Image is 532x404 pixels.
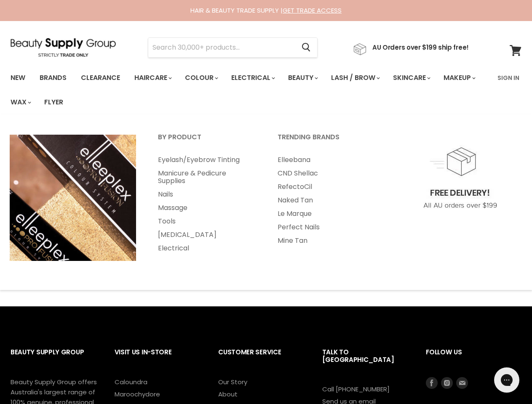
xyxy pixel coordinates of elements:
[322,385,390,393] a: Call [PHONE_NUMBER]
[282,69,323,87] a: Beauty
[218,377,247,386] a: Our Story
[267,153,385,167] a: Elleebana
[283,6,342,15] a: GET TRADE ACCESS
[267,130,385,151] a: Trending Brands
[4,66,492,114] ul: Main menu
[218,390,238,399] a: About
[147,228,265,242] a: [MEDICAL_DATA]
[147,242,265,255] a: Electrical
[387,69,436,87] a: Skincare
[437,69,481,87] a: Makeup
[75,69,126,87] a: Clearance
[267,153,385,247] ul: Main menu
[128,69,177,87] a: Haircare
[267,207,385,221] a: Le Marque
[148,38,295,57] input: Search
[147,167,265,188] a: Manicure & Pedicure Supplies
[325,69,385,87] a: Lash / Brow
[267,234,385,247] a: Mine Tan
[4,69,32,87] a: New
[490,364,524,396] iframe: Gorgias live chat messenger
[33,69,73,87] a: Brands
[225,69,280,87] a: Electrical
[115,377,147,386] a: Caloundra
[147,188,265,201] a: Nails
[267,221,385,234] a: Perfect Nails
[322,342,409,384] h2: Talk to [GEOGRAPHIC_DATA]
[11,342,98,377] h2: Beauty Supply Group
[147,130,265,151] a: By Product
[148,37,318,58] form: Product
[267,167,385,180] a: CND Shellac
[295,38,317,57] button: Search
[38,93,70,111] a: Flyer
[147,153,265,167] a: Eyelash/Eyebrow Tinting
[267,180,385,194] a: RefectoCil
[179,69,223,87] a: Colour
[147,215,265,228] a: Tools
[115,342,202,377] h2: Visit Us In-Store
[492,69,524,87] a: Sign In
[426,342,521,377] h2: Follow us
[147,153,265,255] ul: Main menu
[147,201,265,215] a: Massage
[218,342,305,377] h2: Customer Service
[115,390,160,399] a: Maroochydore
[267,194,385,207] a: Naked Tan
[4,93,36,111] a: Wax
